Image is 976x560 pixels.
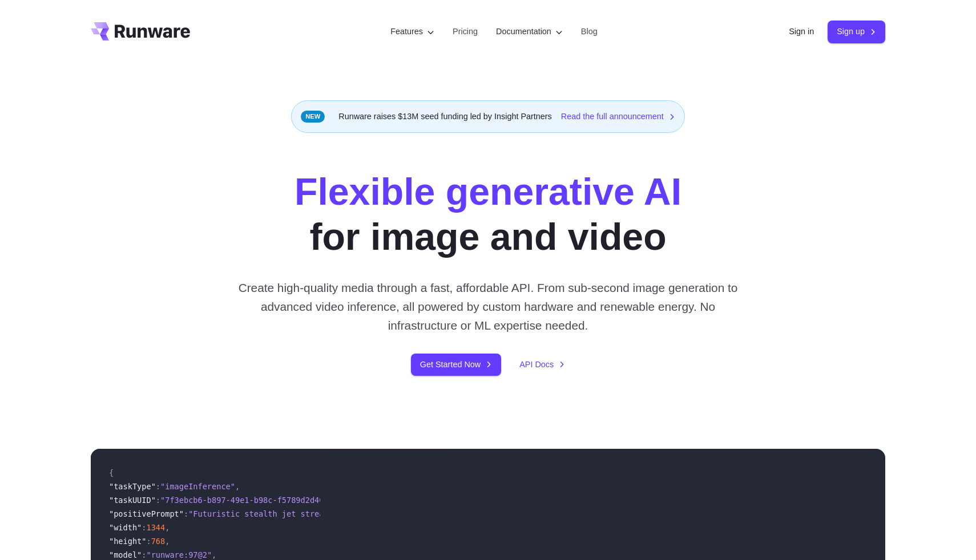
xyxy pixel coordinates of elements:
[235,482,240,491] span: ,
[453,25,478,38] a: Pricing
[188,509,614,518] span: "Futuristic stealth jet streaking through a neon-lit cityscape with glowing purple exhaust"
[581,25,598,38] a: Blog
[165,537,170,546] span: ,
[109,482,156,491] span: "taskType"
[160,496,338,505] span: "7f3ebcb6-b897-49e1-b98c-f5789d2d40d7"
[291,100,685,133] div: Runware raises $13M seed funding led by Insight Partners
[561,110,675,123] a: Read the full announcement
[142,550,146,559] span: :
[91,22,190,40] a: Go to /
[146,537,151,546] span: :
[789,25,814,38] a: Sign in
[390,25,434,38] label: Features
[146,550,212,559] span: "runware:97@2"
[496,25,563,38] label: Documentation
[156,482,160,491] span: :
[212,550,216,559] span: ,
[234,278,743,335] p: Create high-quality media through a fast, affordable API. From sub-second image generation to adv...
[109,509,184,518] span: "positivePrompt"
[184,509,188,518] span: :
[156,496,160,505] span: :
[146,523,165,532] span: 1344
[109,550,142,559] span: "model"
[109,523,142,532] span: "width"
[151,537,166,546] span: 768
[165,523,170,532] span: ,
[109,496,156,505] span: "taskUUID"
[160,482,235,491] span: "imageInference"
[295,171,681,213] strong: Flexible generative AI
[109,468,114,477] span: {
[828,21,885,43] a: Sign up
[109,537,146,546] span: "height"
[411,354,501,376] a: Get Started Now
[295,169,681,260] h1: for image and video
[519,358,565,371] a: API Docs
[142,523,146,532] span: :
